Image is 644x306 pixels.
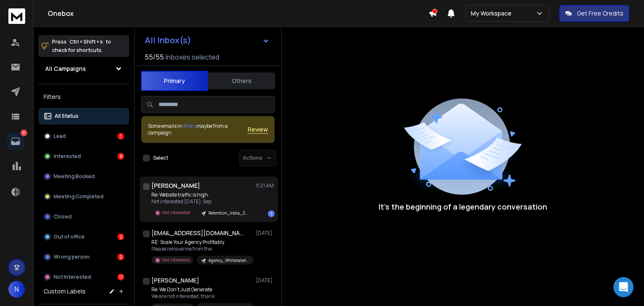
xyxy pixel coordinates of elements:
label: Select [153,155,168,161]
button: Lead1 [39,128,129,145]
button: Not Interested17 [39,269,129,285]
a: 31 [7,133,24,150]
h1: [PERSON_NAME] [151,276,199,285]
p: Closed [54,213,72,220]
div: 1 [117,133,124,140]
p: Re: Website traffic is high. [151,192,252,198]
h3: Inboxes selected [166,52,219,62]
p: Not interested [DATE], Sep [151,198,252,205]
p: All Status [55,113,78,119]
button: N [8,281,25,298]
div: 9 [117,153,124,160]
p: Get Free Credits [577,9,623,18]
button: Wrong person2 [39,249,129,265]
h1: All Inbox(s) [145,36,191,44]
p: We are not interested, thank [151,293,252,300]
p: Wrong person [54,254,90,260]
div: Some emails in maybe from a campaign [148,123,248,136]
p: Meeting Completed [54,193,104,200]
button: All Campaigns [39,60,129,77]
button: All Status [39,108,129,124]
p: Out of office [54,233,85,240]
button: Meeting Completed [39,188,129,205]
button: Meeting Booked [39,168,129,185]
p: Not Interested [162,210,190,216]
p: 31 [21,130,27,136]
p: Re: We Don’t Just Generate [151,286,252,293]
div: 1 [268,210,275,217]
button: Review [248,125,268,134]
div: Open Intercom Messenger [613,277,634,297]
img: logo [8,8,25,24]
p: Please remove me from the [151,246,252,252]
p: Press to check for shortcuts. [52,38,111,54]
h1: Onebox [48,8,428,18]
p: [DATE] [256,230,275,236]
h3: Filters [39,91,129,103]
p: Agency_Whitelabeling_Manav_Apollo-leads [208,257,249,264]
p: 11:21 AM [256,182,275,189]
p: [DATE] [256,277,275,284]
div: 17 [117,274,124,280]
h3: Custom Labels [44,287,86,296]
p: RE: Scale Your Agency Profitably [151,239,252,246]
h1: [EMAIL_ADDRESS][DOMAIN_NAME] [151,229,244,237]
button: Primary [141,71,208,91]
p: It’s the beginning of a legendary conversation [379,201,547,213]
p: Not Interested [162,257,190,263]
button: Closed [39,208,129,225]
p: Meeting Booked [54,173,95,180]
button: All Inbox(s) [138,32,276,49]
p: Interested [54,153,81,160]
button: Interested9 [39,148,129,165]
span: 55 / 55 [145,52,164,62]
span: others [182,122,197,130]
p: Lead [54,133,66,140]
div: 2 [117,233,124,240]
span: Ctrl + Shift + k [68,37,104,47]
p: Not Interested [54,274,91,280]
h1: All Campaigns [45,65,86,73]
button: Get Free Credits [559,5,629,22]
h1: [PERSON_NAME] [151,182,200,190]
button: Others [208,72,275,90]
p: My Workspace [471,9,515,18]
div: 2 [117,254,124,260]
button: Out of office2 [39,228,129,245]
p: Retention_India_2variation [208,210,249,216]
